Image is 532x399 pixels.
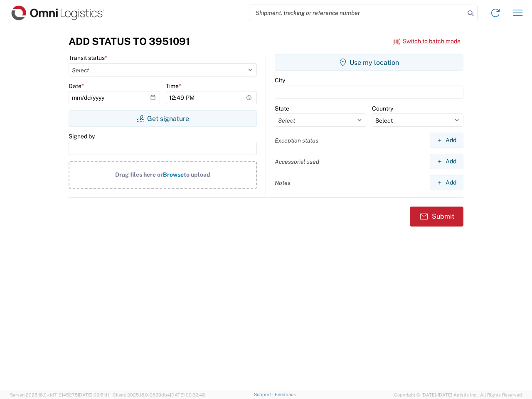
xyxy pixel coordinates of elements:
[430,133,463,148] button: Add
[372,105,393,112] label: Country
[69,35,190,47] h3: Add Status to 3951091
[254,392,275,397] a: Support
[78,392,109,397] span: [DATE] 09:51:11
[10,392,109,397] span: Server: 2025.18.0-dd719145275
[275,137,318,144] label: Exception status
[69,54,107,62] label: Transit status
[184,171,210,178] span: to upload
[430,175,463,190] button: Add
[115,171,163,178] span: Drag files here or
[275,76,285,84] label: City
[410,207,463,227] button: Submit
[163,171,184,178] span: Browse
[275,392,296,397] a: Feedback
[275,54,463,71] button: Use my location
[275,179,291,187] label: Notes
[249,5,465,21] input: Shipment, tracking or reference number
[275,158,319,165] label: Accessorial used
[394,391,522,399] span: Copyright © [DATE]-[DATE] Agistix Inc., All Rights Reserved
[113,392,205,397] span: Client: 2025.18.0-9839db4
[170,392,205,397] span: [DATE] 09:32:48
[69,110,257,127] button: Get signature
[69,82,84,90] label: Date
[166,82,181,90] label: Time
[393,34,461,48] button: Switch to batch mode
[275,105,289,112] label: State
[430,154,463,169] button: Add
[69,133,95,140] label: Signed by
